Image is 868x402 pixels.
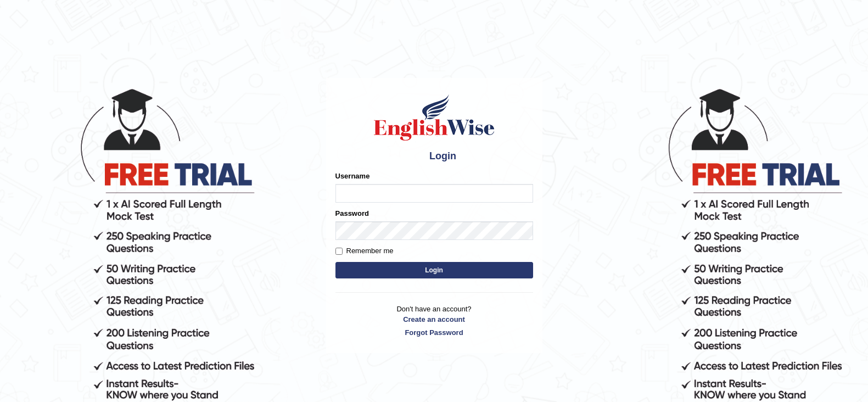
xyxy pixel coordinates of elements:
label: Password [335,208,369,219]
button: Login [335,262,533,278]
h4: Login [335,148,533,165]
label: Username [335,171,370,181]
a: Create an account [335,314,533,325]
label: Remember me [335,245,394,256]
input: Remember me [335,248,343,255]
a: Forgot Password [335,327,533,338]
img: Logo of English Wise sign in for intelligent practice with AI [372,93,497,142]
p: Don't have an account? [335,304,533,338]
